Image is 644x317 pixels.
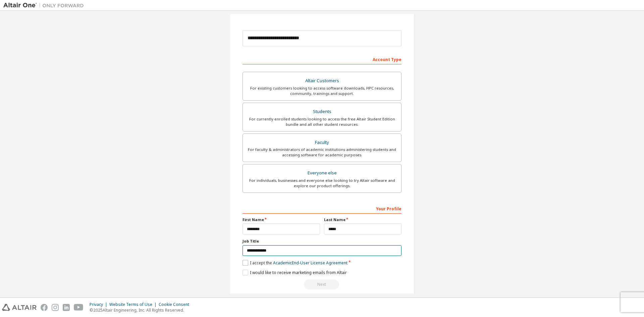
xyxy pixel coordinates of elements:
div: Altair Customers [247,76,397,86]
div: Website Terms of Use [109,302,159,307]
img: Altair One [3,2,87,9]
div: For individuals, businesses and everyone else looking to try Altair software and explore our prod... [247,178,397,189]
div: For currently enrolled students looking to access the free Altair Student Edition bundle and all ... [247,116,397,127]
img: facebook.svg [41,304,48,311]
label: Last Name [324,217,401,222]
div: Cookie Consent [159,302,193,307]
div: For existing customers looking to access software downloads, HPC resources, community, trainings ... [247,86,397,96]
img: instagram.svg [52,304,59,311]
img: youtube.svg [74,304,84,311]
p: © 2025 Altair Engineering, Inc. All Rights Reserved. [90,307,193,313]
div: Account Type [243,54,401,64]
div: Your Profile [243,203,401,214]
label: I accept the [243,260,347,266]
div: Privacy [90,302,109,307]
div: Everyone else [247,168,397,178]
label: First Name [243,217,320,222]
label: Job Title [243,239,401,244]
img: altair_logo.svg [2,304,37,311]
div: Faculty [247,138,397,147]
a: Academic End-User License Agreement [273,260,347,266]
img: linkedin.svg [63,304,70,311]
div: For faculty & administrators of academic institutions administering students and accessing softwa... [247,147,397,158]
div: Students [247,107,397,116]
label: I would like to receive marketing emails from Altair [243,270,347,275]
div: Read and acccept EULA to continue [243,279,401,289]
